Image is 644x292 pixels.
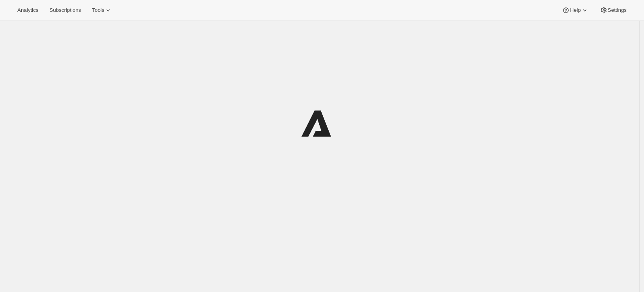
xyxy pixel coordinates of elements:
span: Settings [608,7,627,13]
button: Help [557,5,593,16]
button: Subscriptions [45,5,86,16]
span: Help [570,7,580,13]
span: Tools [92,7,104,13]
span: Subscriptions [49,7,81,13]
span: Analytics [17,7,38,13]
button: Analytics [13,5,43,16]
button: Tools [87,5,117,16]
button: Settings [595,5,631,16]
